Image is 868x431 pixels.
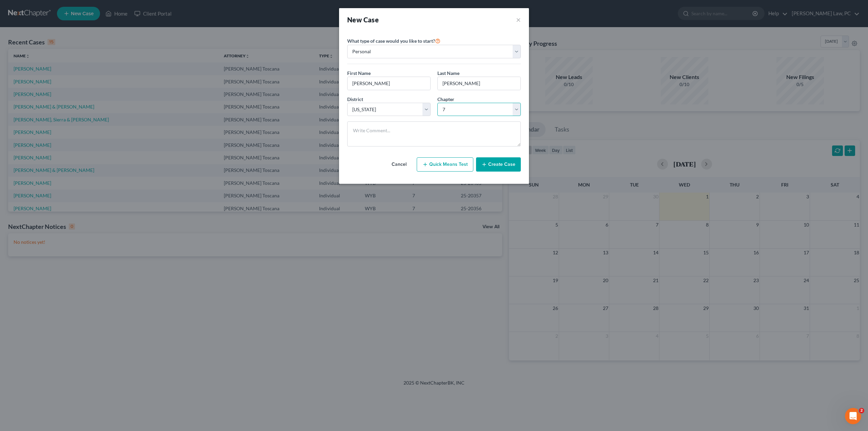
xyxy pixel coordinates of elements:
[437,96,454,102] span: Chapter
[347,70,371,76] span: First Name
[476,157,521,172] button: Create Case
[516,15,521,24] button: ×
[347,96,363,102] span: District
[417,157,473,172] button: Quick Means Test
[437,70,459,76] span: Last Name
[348,77,430,90] input: Enter First Name
[347,37,440,45] label: What type of case would you like to start?
[438,77,520,90] input: Enter Last Name
[859,408,864,413] span: 2
[347,16,379,24] strong: New Case
[845,408,861,424] iframe: Intercom live chat
[384,158,414,171] button: Cancel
